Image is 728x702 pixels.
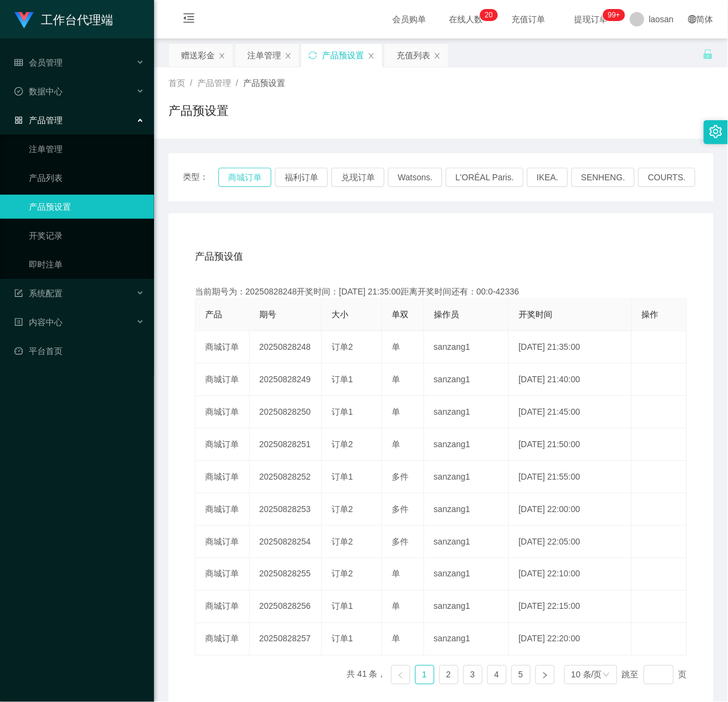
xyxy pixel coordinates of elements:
[218,168,271,187] button: 商城订单
[434,310,459,319] span: 操作员
[250,558,322,591] td: 20250828255
[250,364,322,396] td: 20250828249
[332,439,353,449] span: 订单2
[29,195,144,219] a: 产品预设置
[247,44,281,67] div: 注单管理
[392,504,409,514] span: 多件
[392,310,409,319] span: 单双
[168,102,229,120] h1: 产品预设置
[424,591,509,623] td: sanzang1
[424,493,509,526] td: sanzang1
[14,116,23,124] i: 图标: appstore-o
[368,52,375,60] i: 图标: close
[509,364,632,396] td: [DATE] 21:40:00
[509,493,632,526] td: [DATE] 22:00:00
[250,429,322,461] td: 20250828251
[14,288,63,298] span: 系统配置
[14,318,23,326] i: 图标: profile
[424,623,509,656] td: sanzang1
[388,168,442,187] button: Watsons.
[638,168,696,187] button: COURTS.
[572,168,635,187] button: SENHENG.
[416,666,434,684] a: 1
[509,623,632,656] td: [DATE] 22:20:00
[332,569,353,579] span: 订单2
[509,591,632,623] td: [DATE] 22:15:00
[285,52,292,60] i: 图标: close
[443,15,489,23] span: 在线人数
[347,665,386,685] li: 共 41 条，
[488,666,506,684] a: 4
[396,44,430,67] div: 充值列表
[487,665,507,685] li: 4
[688,15,697,23] i: 图标: global
[14,12,34,29] img: logo.9652507e.png
[14,14,113,24] a: 工作台代理端
[243,78,285,88] span: 产品预设置
[332,634,353,644] span: 订单1
[509,461,632,493] td: [DATE] 21:55:00
[41,1,113,39] h1: 工作台代理端
[236,78,238,88] span: /
[434,52,441,60] i: 图标: close
[259,310,276,319] span: 期号
[415,665,434,685] li: 1
[392,407,400,417] span: 单
[506,15,552,23] span: 充值订单
[440,666,458,684] a: 2
[196,493,250,526] td: 商城订单
[196,526,250,558] td: 商城订单
[709,125,723,138] i: 图标: setting
[332,504,353,514] span: 订单2
[183,168,218,187] span: 类型：
[196,591,250,623] td: 商城订单
[250,461,322,493] td: 20250828252
[29,166,144,190] a: 产品列表
[489,9,493,21] p: 0
[322,44,364,67] div: 产品预设置
[509,526,632,558] td: [DATE] 22:05:00
[424,526,509,558] td: sanzang1
[424,364,509,396] td: sanzang1
[424,461,509,493] td: sanzang1
[250,493,322,526] td: 20250828253
[424,429,509,461] td: sanzang1
[424,331,509,364] td: sanzang1
[603,9,625,21] sup: 999
[332,537,353,546] span: 订单2
[332,342,353,352] span: 订单2
[332,602,353,611] span: 订单1
[519,310,552,319] span: 开奖时间
[14,289,23,298] i: 图标: form
[569,15,614,23] span: 提现订单
[196,331,250,364] td: 商城订单
[250,623,322,656] td: 20250828257
[14,58,63,67] span: 会员管理
[250,591,322,623] td: 20250828256
[392,537,409,546] span: 多件
[197,78,231,88] span: 产品管理
[511,665,531,685] li: 5
[195,285,687,298] div: 当前期号为：20250828248开奖时间：[DATE] 21:35:00距离开奖时间还有：00:0-42336
[309,51,317,60] i: 图标: sync
[509,396,632,429] td: [DATE] 21:45:00
[332,472,353,481] span: 订单1
[250,331,322,364] td: 20250828248
[196,429,250,461] td: 商城订单
[603,671,610,680] i: 图标: down
[392,342,400,352] span: 单
[196,364,250,396] td: 商城订单
[541,672,549,679] i: 图标: right
[424,396,509,429] td: sanzang1
[190,78,193,88] span: /
[509,331,632,364] td: [DATE] 21:35:00
[14,87,23,96] i: 图标: check-circle-o
[641,310,658,319] span: 操作
[527,168,568,187] button: IKEA.
[332,310,348,319] span: 大小
[463,665,483,685] li: 3
[14,115,63,125] span: 产品管理
[535,665,555,685] li: 下一页
[392,569,400,579] span: 单
[205,310,222,319] span: 产品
